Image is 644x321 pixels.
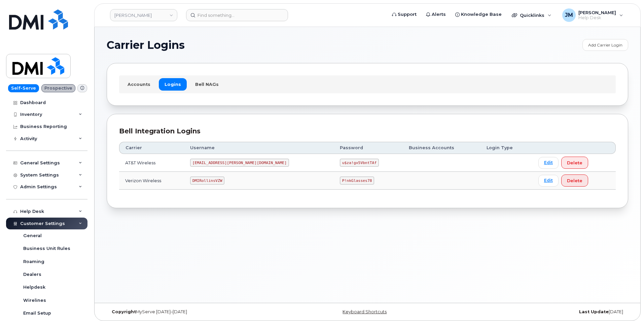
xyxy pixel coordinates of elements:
[184,142,334,154] th: Username
[403,142,480,154] th: Business Accounts
[340,176,374,185] code: P!nkGlasses78
[343,309,387,314] a: Keyboard Shortcuts
[454,309,628,315] div: [DATE]
[159,78,187,90] a: Logins
[119,142,184,154] th: Carrier
[119,154,184,172] td: AT&T Wireless
[334,142,403,154] th: Password
[107,40,185,50] span: Carrier Logins
[561,174,588,187] button: Delete
[582,39,628,51] a: Add Carrier Login
[119,172,184,190] td: Verizon Wireless
[340,159,379,167] code: u$za!gx5VbntTAf
[107,309,281,315] div: MyServe [DATE]–[DATE]
[122,78,156,90] a: Accounts
[579,309,609,314] strong: Last Update
[119,126,616,136] div: Bell Integration Logins
[538,157,559,169] a: Edit
[538,175,559,187] a: Edit
[190,176,224,185] code: DMIRollinsVZW
[190,159,289,167] code: [EMAIL_ADDRESS][PERSON_NAME][DOMAIN_NAME]
[561,157,588,169] button: Delete
[567,178,582,184] span: Delete
[567,160,582,166] span: Delete
[112,309,136,314] strong: Copyright
[480,142,532,154] th: Login Type
[189,78,224,90] a: Bell NAGs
